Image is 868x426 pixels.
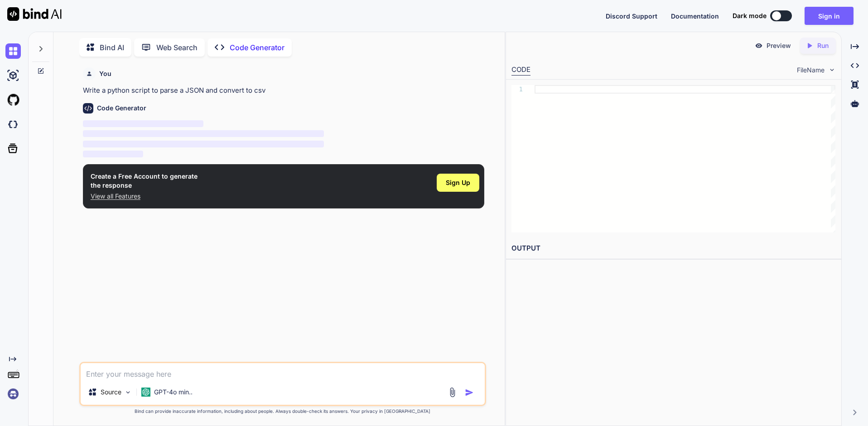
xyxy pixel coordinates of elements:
span: ‌ [83,151,143,157]
span: FileName [797,66,825,75]
img: attachment [447,387,458,398]
span: ‌ [83,130,324,137]
p: Bind AI [100,42,124,53]
img: chat [5,43,21,59]
h6: Code Generator [97,104,146,113]
img: chevron down [828,66,836,74]
img: githubLight [5,92,21,108]
p: Source [101,388,121,397]
button: Documentation [671,11,719,21]
img: GPT-4o mini [141,388,150,397]
img: signin [5,386,21,402]
img: icon [465,388,474,397]
p: View all Features [91,192,198,201]
h1: Create a Free Account to generate the response [91,172,198,190]
span: ‌ [83,120,203,127]
button: Discord Support [606,11,657,21]
img: ai-studio [5,68,21,83]
img: darkCloudIdeIcon [5,117,21,132]
div: CODE [511,65,530,76]
span: Discord Support [606,12,657,20]
p: GPT-4o min.. [154,388,193,397]
img: Bind AI [7,7,62,21]
span: Dark mode [733,11,767,20]
p: Run [817,41,829,50]
img: Pick Models [124,388,132,396]
p: Bind can provide inaccurate information, including about people. Always double-check its answers.... [79,408,486,415]
p: Code Generator [230,42,285,53]
img: preview [755,42,763,50]
p: Web Search [156,42,198,53]
span: ‌ [83,141,324,147]
div: 1 [511,85,523,94]
p: Write a python script to parse a JSON and convert to csv [83,85,484,96]
span: Documentation [671,12,719,20]
h6: You [99,69,111,78]
h2: OUTPUT [506,238,841,259]
p: Preview [767,41,791,50]
button: Sign in [805,7,854,25]
span: Sign Up [446,178,470,187]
